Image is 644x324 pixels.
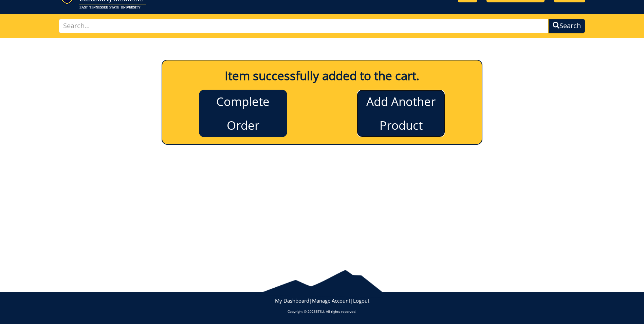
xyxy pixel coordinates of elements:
[353,297,369,304] a: Logout
[199,90,287,137] a: Complete Order
[275,297,309,304] a: My Dashboard
[357,90,445,137] a: Add Another Product
[59,19,549,33] input: Search...
[312,297,350,304] a: Manage Account
[225,68,419,84] b: Item successfully added to the cart.
[548,19,585,33] button: Search
[316,309,324,314] a: ETSU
